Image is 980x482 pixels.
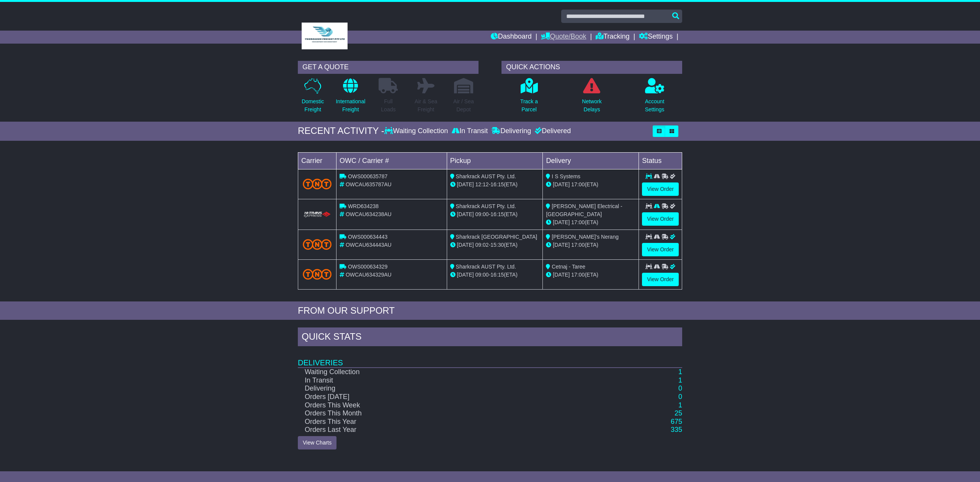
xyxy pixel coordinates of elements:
[501,61,682,74] div: QUICK ACTIONS
[596,31,629,44] a: Tracking
[298,409,596,418] td: Orders This Month
[533,127,571,135] div: Delivered
[678,368,682,376] a: 1
[553,219,570,225] span: [DATE]
[571,272,585,278] span: 17:00
[490,272,504,278] span: 16:15
[302,98,324,114] p: Domestic Freight
[450,241,540,249] div: - (ETA)
[298,125,384,137] div: RECENT ACTIVITY -
[303,179,332,189] img: TNT_Domestic.png
[581,78,602,118] a: NetworkDelays
[456,203,516,209] span: Sharkrack AUST Pty. Ltd.
[639,31,673,44] a: Settings
[298,418,596,426] td: Orders This Year
[298,384,596,393] td: Delivering
[642,273,679,286] a: View Order
[475,181,489,187] span: 12:12
[456,173,516,179] span: Sharkrack AUST Pty. Ltd.
[348,203,379,209] span: WRD634238
[298,426,596,434] td: Orders Last Year
[552,264,585,270] span: Cetnaj - Taree
[303,211,332,218] img: HiTrans.png
[642,243,679,256] a: View Order
[678,376,682,384] a: 1
[346,242,392,248] span: OWCAU634443AU
[678,393,682,401] a: 0
[456,264,516,270] span: Sharkrack AUST Pty. Ltd.
[335,78,366,118] a: InternationalFreight
[384,127,450,135] div: Waiting Collection
[645,98,665,114] p: Account Settings
[336,152,447,169] td: OWC / Carrier #
[645,78,665,118] a: AccountSettings
[298,393,596,401] td: Orders [DATE]
[475,211,489,217] span: 09:00
[457,211,474,217] span: [DATE]
[457,272,474,278] span: [DATE]
[298,376,596,385] td: In Transit
[543,152,639,169] td: Delivery
[552,234,619,240] span: [PERSON_NAME]'s Nerang
[346,181,392,187] span: OWCAU635787AU
[552,173,580,179] span: I S Systems
[546,181,635,189] div: (ETA)
[298,61,479,74] div: GET A QUOTE
[675,409,682,417] a: 25
[450,181,540,189] div: - (ETA)
[642,212,679,226] a: View Order
[450,210,540,218] div: - (ETA)
[571,181,585,187] span: 17:00
[447,152,543,169] td: Pickup
[456,234,537,240] span: Sharkrack [GEOGRAPHIC_DATA]
[348,264,388,270] span: OWS000634329
[553,242,570,248] span: [DATE]
[491,31,532,44] a: Dashboard
[546,271,635,279] div: (ETA)
[490,242,504,248] span: 15:30
[346,211,392,217] span: OWCAU634238AU
[348,234,388,240] span: OWS000634443
[303,239,332,249] img: TNT_Domestic.png
[457,181,474,187] span: [DATE]
[336,98,365,114] p: International Freight
[520,78,538,118] a: Track aParcel
[490,181,504,187] span: 16:15
[642,182,679,196] a: View Order
[671,418,682,425] a: 675
[678,401,682,409] a: 1
[348,173,388,179] span: OWS000635787
[520,98,538,114] p: Track a Parcel
[298,368,596,376] td: Waiting Collection
[678,384,682,392] a: 0
[546,203,622,217] span: [PERSON_NAME] Electrical - [GEOGRAPHIC_DATA]
[639,152,682,169] td: Status
[541,31,586,44] a: Quote/Book
[475,242,489,248] span: 09:02
[450,271,540,279] div: - (ETA)
[298,152,336,169] td: Carrier
[346,272,392,278] span: OWCAU634329AU
[571,219,585,225] span: 17:00
[298,436,336,449] a: View Charts
[301,78,324,118] a: DomesticFreight
[671,426,682,433] a: 335
[457,242,474,248] span: [DATE]
[298,401,596,410] td: Orders This Week
[571,242,585,248] span: 17:00
[553,272,570,278] span: [DATE]
[453,98,474,114] p: Air / Sea Depot
[450,127,490,135] div: In Transit
[298,305,682,316] div: FROM OUR SUPPORT
[415,98,437,114] p: Air & Sea Freight
[546,241,635,249] div: (ETA)
[582,98,601,114] p: Network Delays
[490,127,533,135] div: Delivering
[298,348,682,368] td: Deliveries
[553,181,570,187] span: [DATE]
[490,211,504,217] span: 16:15
[379,98,398,114] p: Full Loads
[303,269,332,279] img: TNT_Domestic.png
[546,218,635,226] div: (ETA)
[298,327,682,348] div: Quick Stats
